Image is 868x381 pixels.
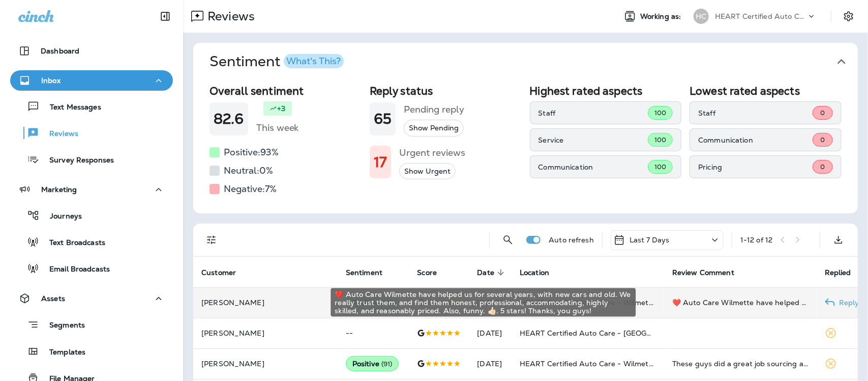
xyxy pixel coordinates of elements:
td: -- [338,318,409,348]
button: Email Broadcasts [10,258,173,279]
div: SentimentWhat's This? [193,80,858,213]
td: [DATE] [469,348,512,379]
span: 100 [654,135,666,144]
p: Segments [39,321,85,331]
p: Staff [538,109,648,117]
button: Show Pending [404,120,464,137]
h5: Neutral: 0 % [224,162,273,179]
span: 100 [654,108,666,117]
button: What's This? [284,54,344,68]
span: Location [520,268,562,277]
div: These guys did a great job sourcing a very rare part in a very short amount of time. Told me exac... [672,359,809,369]
div: 1 - 12 of 12 [740,236,772,244]
p: [PERSON_NAME] [201,360,330,368]
p: Email Broadcasts [39,265,110,275]
button: Search Reviews [498,230,518,250]
span: Location [520,268,549,277]
button: Templates [10,341,173,362]
button: Reviews [10,122,173,144]
span: Customer [201,268,249,277]
span: 0 [820,108,825,117]
div: ❤️ Auto Care Wilmette have helped us for several years, with new cars and old. We really trust th... [672,297,809,308]
div: Positive [346,356,399,371]
p: Assets [41,294,65,303]
span: Replied [825,268,851,277]
span: ( 91 ) [381,360,393,368]
button: Marketing [10,179,173,200]
p: Last 7 Days [630,236,670,244]
span: Score [417,268,450,277]
p: Survey Responses [39,156,114,166]
p: Journeys [40,212,82,222]
button: Assets [10,288,173,309]
p: Auto refresh [549,236,594,244]
div: What's This? [286,57,341,66]
span: Working as: [640,12,683,21]
p: Service [538,136,648,144]
h1: 82.6 [214,111,244,127]
p: Text Broadcasts [39,238,105,248]
button: Export as CSV [828,230,849,250]
h5: Urgent reviews [399,145,465,161]
span: Review Comment [672,268,734,277]
h5: Negative: 7 % [224,181,277,197]
button: Settings [840,7,858,25]
p: HEART Certified Auto Care [715,12,806,20]
td: [DATE] [469,318,512,348]
h2: Reply status [370,85,522,97]
button: Show Urgent [399,163,456,180]
span: Score [417,268,437,277]
p: Inbox [41,76,61,85]
p: +3 [277,103,285,114]
button: Inbox [10,70,173,91]
p: [PERSON_NAME] [201,298,330,307]
button: Text Broadcasts [10,231,173,253]
p: Text Messages [40,103,101,113]
div: HC [694,9,709,24]
span: Date [477,268,494,277]
p: Marketing [41,185,77,194]
span: Review Comment [672,268,747,277]
p: Templates [39,348,85,358]
span: Date [477,268,507,277]
button: SentimentWhat's This? [201,43,866,80]
h5: Pending reply [404,101,464,118]
button: Collapse Sidebar [151,6,179,26]
p: Communication [698,136,813,144]
p: Reply [835,298,859,307]
p: Dashboard [41,47,79,55]
span: HEART Certified Auto Care - Wilmette [520,359,656,368]
button: Dashboard [10,41,173,61]
p: [PERSON_NAME] [201,329,330,337]
h5: Positive: 93 % [224,144,279,160]
button: Text Messages [10,96,173,117]
h1: 17 [374,154,387,171]
span: 0 [820,162,825,171]
span: HEART Certified Auto Care - [GEOGRAPHIC_DATA] [520,329,702,338]
span: Customer [201,268,236,277]
button: Segments [10,314,173,336]
h1: Sentiment [209,53,344,70]
span: Replied [825,268,864,277]
button: Survey Responses [10,149,173,170]
p: Reviews [203,9,255,24]
span: 100 [654,162,666,171]
p: Staff [698,109,813,117]
h1: 65 [374,111,392,127]
h2: Lowest rated aspects [690,85,842,97]
button: Filters [201,230,222,250]
p: Reviews [39,129,78,139]
span: 0 [820,135,825,144]
p: Communication [538,163,648,171]
span: Sentiment [346,268,382,277]
h2: Highest rated aspects [530,85,682,97]
div: ❤️ Auto Care Wilmette have helped us for several years, with new cars and old. We really trust th... [331,288,636,317]
h2: Overall sentiment [209,85,362,97]
span: Sentiment [346,268,396,277]
button: Journeys [10,205,173,226]
h5: This week [256,120,299,136]
p: Pricing [698,163,813,171]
